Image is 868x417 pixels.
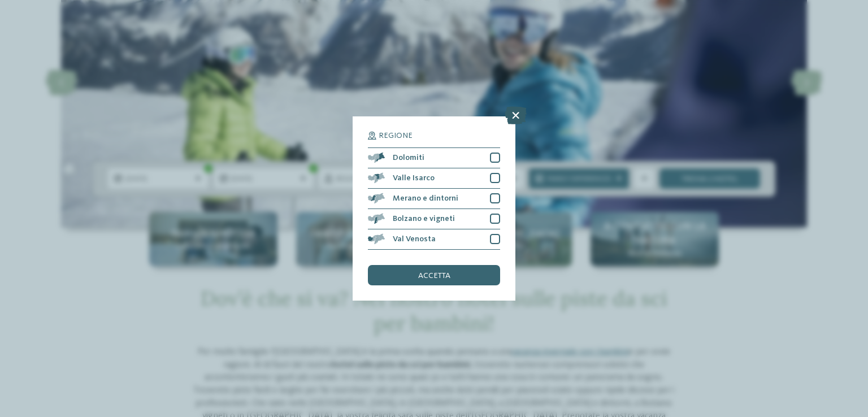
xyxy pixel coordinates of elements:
span: Valle Isarco [393,174,435,182]
span: accetta [418,272,450,280]
span: Regione [379,132,413,140]
span: Val Venosta [393,235,436,243]
span: Merano e dintorni [393,194,458,202]
span: Dolomiti [393,154,424,162]
span: Bolzano e vigneti [393,215,455,223]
